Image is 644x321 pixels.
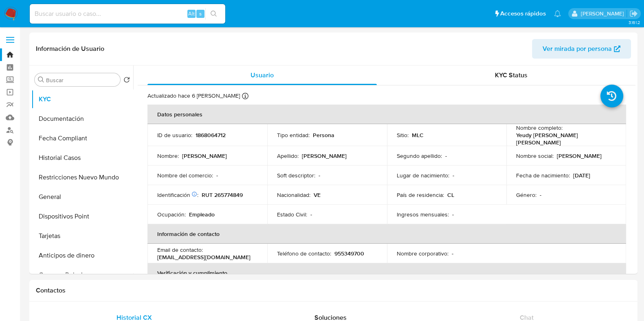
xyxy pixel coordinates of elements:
[277,211,307,218] p: Estado Civil :
[31,129,133,148] button: Fecha Compliant
[516,124,563,131] p: Nombre completo :
[314,191,321,199] p: VE
[189,211,215,218] p: Empleado
[277,250,331,257] p: Teléfono de contacto :
[452,250,453,257] p: -
[397,172,449,179] p: Lugar de nacimiento :
[147,224,626,244] th: Información de contacto
[147,263,626,283] th: Verificación y cumplimiento
[46,76,117,84] input: Buscar
[277,131,310,139] p: Tipo entidad :
[453,172,454,179] p: -
[38,76,44,83] button: Buscar
[147,105,626,124] th: Datos personales
[30,9,225,19] input: Buscar usuario o caso...
[251,70,274,80] span: Usuario
[447,191,454,199] p: CL
[319,172,320,179] p: -
[532,39,631,59] button: Ver mirada por persona
[516,191,536,199] p: Género :
[543,39,612,59] span: Ver mirada por persona
[500,9,546,18] span: Accesos rápidos
[31,187,133,207] button: General
[334,250,364,257] p: 955349700
[216,172,218,179] p: -
[397,191,444,199] p: País de residencia :
[580,10,626,17] p: camilafernanda.paredessaldano@mercadolibre.cl
[36,45,104,53] h1: Información de Usuario
[445,152,447,159] p: -
[554,10,561,17] a: Notificaciones
[199,10,202,17] span: s
[182,152,227,159] p: [PERSON_NAME]
[495,70,528,80] span: KYC Status
[397,250,448,257] p: Nombre corporativo :
[157,246,203,253] p: Email de contacto :
[31,90,133,109] button: KYC
[31,246,133,265] button: Anticipos de dinero
[196,131,226,139] p: 1868064712
[31,168,133,187] button: Restricciones Nuevo Mundo
[629,9,638,18] a: Salir
[516,152,554,159] p: Nombre social :
[202,191,243,199] p: RUT 265774849
[31,207,133,226] button: Dispositivos Point
[277,172,315,179] p: Soft descriptor :
[557,152,602,159] p: [PERSON_NAME]
[277,191,310,199] p: Nacionalidad :
[157,131,192,139] p: ID de usuario :
[157,152,179,159] p: Nombre :
[277,152,299,159] p: Apellido :
[397,131,409,139] p: Sitio :
[31,109,133,129] button: Documentación
[188,10,195,17] span: Alt
[31,148,133,168] button: Historial Casos
[397,211,449,218] p: Ingresos mensuales :
[302,152,347,159] p: [PERSON_NAME]
[313,131,334,139] p: Persona
[157,253,251,261] p: [EMAIL_ADDRESS][DOMAIN_NAME]
[516,131,613,146] p: Yeudy [PERSON_NAME] [PERSON_NAME]
[412,131,424,139] p: MLC
[36,286,631,295] h1: Contactos
[397,152,442,159] p: Segundo apellido :
[147,92,240,100] p: Actualizado hace 6 [PERSON_NAME]
[31,226,133,246] button: Tarjetas
[452,211,454,218] p: -
[157,172,213,179] p: Nombre del comercio :
[516,172,570,179] p: Fecha de nacimiento :
[157,211,186,218] p: Ocupación :
[540,191,541,199] p: -
[573,172,590,179] p: [DATE]
[157,191,198,199] p: Identificación :
[123,76,130,85] button: Volver al orden por defecto
[31,265,133,285] button: Cruces y Relaciones
[310,211,312,218] p: -
[205,8,222,20] button: search-icon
